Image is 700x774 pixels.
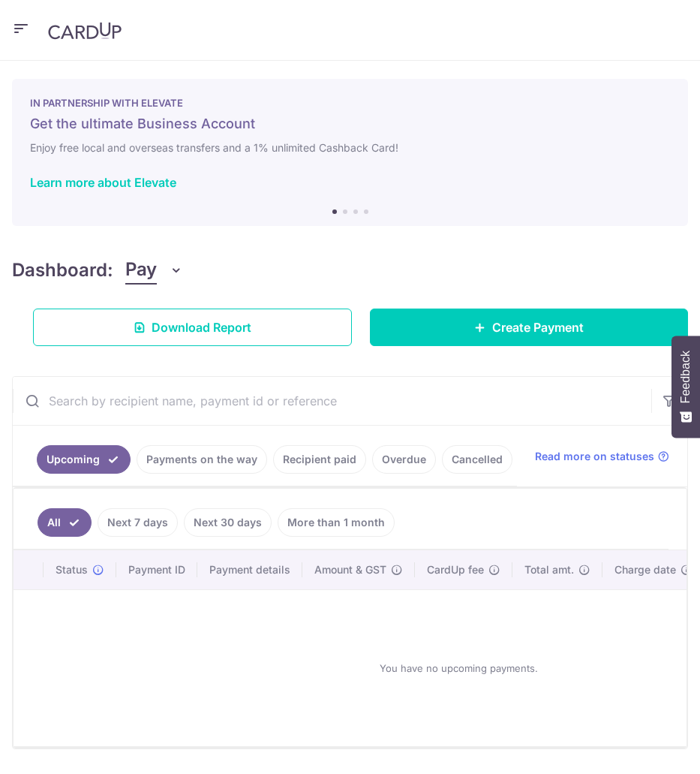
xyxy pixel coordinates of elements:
[137,445,267,474] a: Payments on the way
[273,445,366,474] a: Recipient paid
[671,336,700,438] button: Feedback - Show survey
[535,449,669,464] a: Read more on statuses
[98,508,178,537] a: Next 7 days
[12,257,113,284] h4: Dashboard:
[33,309,352,346] a: Download Report
[427,562,484,577] span: CardUp fee
[614,562,676,577] span: Charge date
[37,445,131,474] a: Upcoming
[30,139,670,157] h6: Enjoy free local and overseas transfers and a 1% unlimited Cashback Card!
[48,22,122,40] img: CardUp
[30,115,670,133] h5: Get the ultimate Business Account
[152,318,251,336] span: Download Report
[278,508,395,537] a: More than 1 month
[125,256,183,285] button: Pay
[372,445,436,474] a: Overdue
[56,562,88,577] span: Status
[524,562,574,577] span: Total amt.
[184,508,272,537] a: Next 30 days
[38,508,92,537] a: All
[442,445,512,474] a: Cancelled
[492,318,584,336] span: Create Payment
[125,256,157,285] span: Pay
[535,449,654,464] span: Read more on statuses
[30,97,670,109] p: IN PARTNERSHIP WITH ELEVATE
[370,309,689,346] a: Create Payment
[197,550,302,589] th: Payment details
[116,550,197,589] th: Payment ID
[314,562,386,577] span: Amount & GST
[13,377,651,425] input: Search by recipient name, payment id or reference
[30,175,176,190] a: Learn more about Elevate
[679,351,692,403] span: Feedback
